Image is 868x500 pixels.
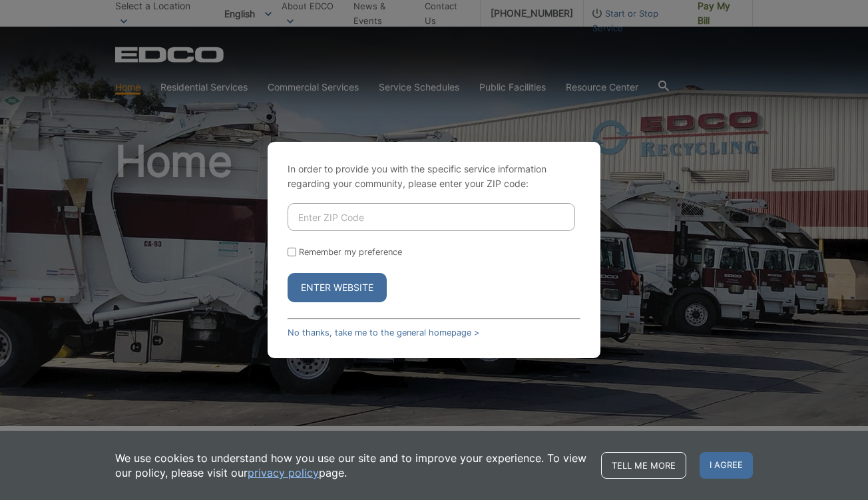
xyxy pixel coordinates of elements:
[288,328,479,338] a: No thanks, take me to the general homepage >
[288,273,387,302] button: Enter Website
[299,247,402,257] label: Remember my preference
[115,451,588,480] p: We use cookies to understand how you use our site and to improve your experience. To view our pol...
[601,452,686,479] a: Tell me more
[248,465,319,480] a: privacy policy
[288,203,575,231] input: Enter ZIP Code
[288,162,580,191] p: In order to provide you with the specific service information regarding your community, please en...
[700,452,753,479] span: I agree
